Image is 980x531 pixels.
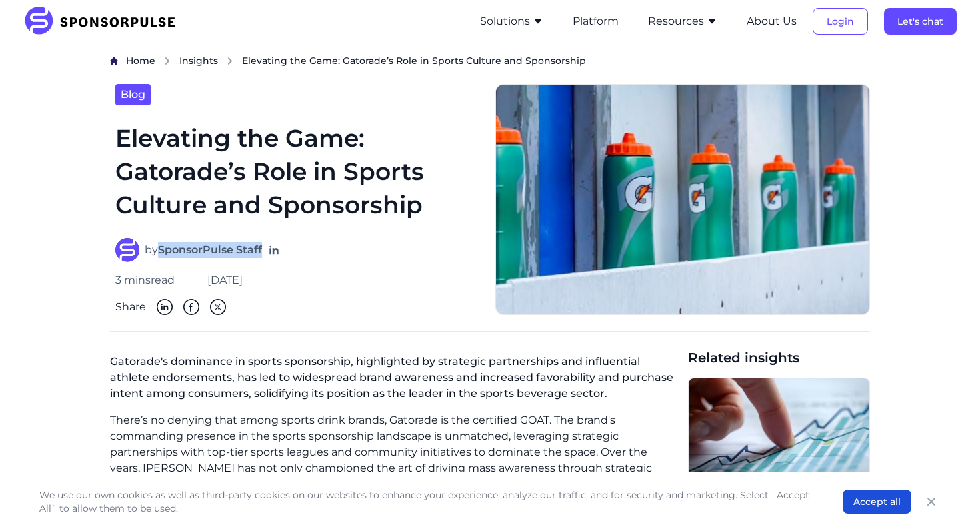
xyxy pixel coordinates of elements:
[115,272,175,288] span: 3 mins read
[884,8,957,35] button: Let's chat
[573,15,619,27] a: Platform
[126,55,155,67] span: Home
[110,412,677,492] p: There’s no denying that among sports drink brands, Gatorade is the certified GOAT. The brand's co...
[145,242,262,258] span: by
[688,348,870,367] span: Related insights
[480,13,543,29] button: Solutions
[157,299,173,315] img: Linkedin
[23,7,185,36] img: SponsorPulse
[163,57,171,65] img: chevron right
[648,13,717,29] button: Resources
[115,238,139,262] img: SponsorPulse Staff
[210,299,226,315] img: Twitter
[158,243,262,256] strong: SponsorPulse Staff
[110,348,677,412] p: Gatorade's dominance in sports sponsorship, highlighted by strategic partnerships and influential...
[495,84,870,315] img: Photo by John McArthur via Unsplash
[843,490,911,514] button: Accept all
[183,299,199,315] img: Facebook
[115,84,151,105] a: Blog
[126,54,155,68] a: Home
[242,54,586,67] span: Elevating the Game: Gatorade’s Role in Sports Culture and Sponsorship
[179,55,218,67] span: Insights
[813,15,868,27] a: Login
[115,299,146,315] span: Share
[179,54,218,68] a: Insights
[110,57,118,65] img: Home
[573,13,619,29] button: Platform
[267,243,281,257] a: Follow on LinkedIn
[747,13,797,29] button: About Us
[884,15,957,27] a: Let's chat
[689,378,869,506] img: Sponsorship ROI image
[813,8,868,35] button: Login
[39,488,816,515] p: We use our own cookies as well as third-party cookies on our websites to enhance your experience,...
[747,15,797,27] a: About Us
[913,467,980,531] iframe: Chat Widget
[207,272,243,288] span: [DATE]
[115,121,479,222] h1: Elevating the Game: Gatorade’s Role in Sports Culture and Sponsorship
[226,57,234,65] img: chevron right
